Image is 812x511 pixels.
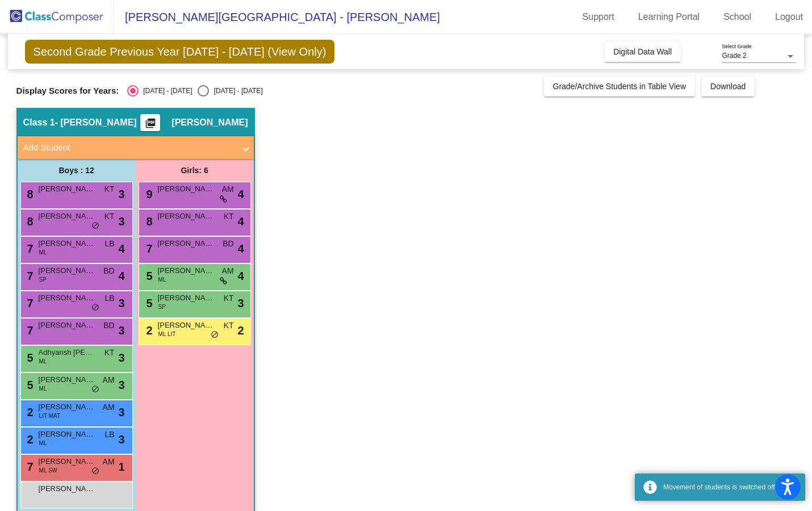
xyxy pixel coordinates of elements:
span: AM [103,374,115,386]
span: 7 [24,242,34,255]
span: AM [103,401,115,413]
button: Print Students Details [140,114,160,131]
span: 8 [24,188,34,200]
button: Digital Data Wall [604,41,681,62]
span: 3 [118,295,124,312]
div: [DATE] - [DATE] [209,86,262,96]
span: 2 [24,406,34,418]
span: 3 [118,322,124,339]
span: ML [39,357,47,366]
span: Class 1 [23,117,55,128]
span: AM [222,183,234,195]
span: 2 [144,324,153,337]
span: 7 [24,460,34,473]
span: KT [104,211,115,223]
span: 4 [118,267,124,284]
span: AM [103,456,115,468]
span: do_not_disturb_alt [91,385,99,394]
span: 9 [144,188,153,200]
span: LB [104,238,114,250]
span: do_not_disturb_alt [91,467,99,476]
a: Logout [766,8,812,26]
span: 1 [118,458,124,475]
a: School [714,8,760,26]
span: ML LIT [158,330,176,338]
span: Download [710,82,746,91]
span: 5 [24,351,34,364]
span: Grade/Archive Students in Table View [553,82,687,91]
span: 4 [118,240,124,257]
span: 7 [24,297,34,309]
button: Grade/Archive Students in Table View [544,76,696,97]
span: [PERSON_NAME] [158,320,215,331]
span: - [PERSON_NAME] [55,117,137,128]
span: KT [104,347,115,359]
span: BD [103,265,114,277]
span: ML [39,439,47,447]
span: [PERSON_NAME] [39,483,95,495]
span: [PERSON_NAME] [39,456,95,467]
span: 8 [144,215,153,228]
span: 3 [118,376,124,393]
span: ML [39,384,47,393]
a: Support [574,8,623,26]
span: ML [39,248,47,257]
span: SP [39,275,47,284]
span: KT [104,183,115,195]
div: [DATE] - [DATE] [139,86,192,96]
span: do_not_disturb_alt [91,303,99,312]
span: [PERSON_NAME] [171,117,248,128]
span: 3 [118,186,124,203]
span: [PERSON_NAME][GEOGRAPHIC_DATA] - [PERSON_NAME] [114,8,440,26]
span: [PERSON_NAME] [39,292,95,304]
span: Display Scores for Years: [16,86,119,96]
span: 2 [237,322,244,339]
span: 4 [237,186,244,203]
span: Digital Data Wall [613,47,672,56]
span: [PERSON_NAME] [39,401,95,413]
span: [PERSON_NAME] [39,183,95,195]
span: 5 [144,270,153,282]
span: [PERSON_NAME] [39,238,95,249]
span: SP [158,303,166,311]
mat-radio-group: Select an option [127,85,262,97]
span: BD [223,238,233,250]
span: 3 [118,213,124,230]
span: [PERSON_NAME] [158,265,215,277]
span: 3 [118,431,124,448]
span: LB [104,429,114,441]
button: Download [701,76,755,97]
div: Girls: 6 [136,159,254,182]
span: [PERSON_NAME] [158,292,215,304]
span: 7 [24,324,34,337]
span: 5 [144,297,153,309]
span: 2 [24,433,34,446]
span: Second Grade Previous Year [DATE] - [DATE] (View Only) [25,40,335,64]
div: Movement of students is switched off [663,482,797,492]
span: do_not_disturb_alt [91,221,99,231]
span: 8 [24,215,34,228]
span: ML [158,275,166,284]
span: [PERSON_NAME] [158,211,215,222]
div: Boys : 12 [18,159,136,182]
span: AM [222,265,234,277]
span: Adhyansh [PERSON_NAME] [39,347,95,358]
span: 3 [237,295,244,312]
span: [PERSON_NAME] [39,211,95,222]
span: 4 [237,240,244,257]
span: [PERSON_NAME] [158,183,215,195]
span: 3 [118,404,124,421]
mat-panel-title: Add Student [23,141,235,154]
span: BD [103,320,114,332]
mat-icon: picture_as_pdf [144,118,157,133]
span: KT [224,320,234,332]
mat-expansion-panel-header: Add Student [18,136,254,159]
span: Grade 2 [722,52,746,60]
span: 4 [237,267,244,284]
span: [PERSON_NAME] [158,238,215,249]
a: Learning Portal [629,8,709,26]
span: KT [224,292,234,304]
span: ML SW [39,466,57,475]
span: [PERSON_NAME] [39,429,95,440]
span: 7 [24,270,34,282]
